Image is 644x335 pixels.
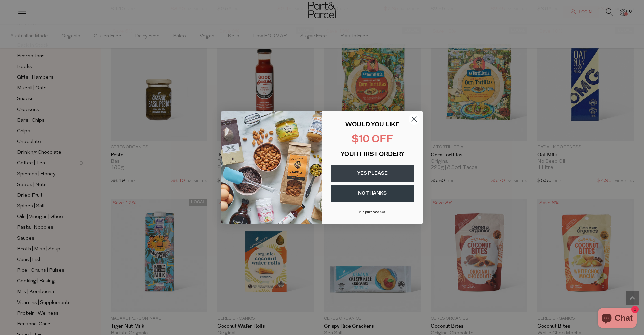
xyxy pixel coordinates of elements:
span: $10 OFF [352,135,393,145]
button: NO THANKS [331,185,414,202]
inbox-online-store-chat: Shopify online store chat [596,308,639,330]
button: YES PLEASE [331,165,414,182]
span: Min purchase $99 [358,210,387,214]
button: Close dialog [408,113,420,125]
span: WOULD YOU LIKE [345,122,399,128]
img: 43fba0fb-7538-40bc-babb-ffb1a4d097bc.jpeg [221,111,322,224]
span: YOUR FIRST ORDER? [341,152,404,158]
